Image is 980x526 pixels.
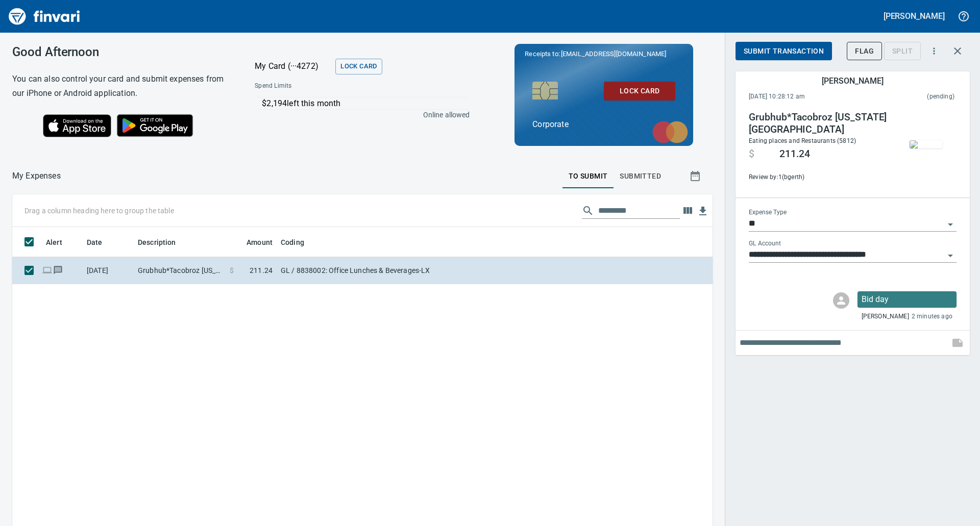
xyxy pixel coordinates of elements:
[24,206,174,216] p: Drag a column heading here to group the table
[12,45,229,59] h3: Good Afternoon
[532,118,675,131] p: Corporate
[881,8,947,24] button: [PERSON_NAME]
[233,236,273,248] span: Amount
[822,76,883,86] h5: [PERSON_NAME]
[6,4,83,29] img: Finvari
[680,203,695,218] button: Choose columns to display
[945,39,970,63] button: Close transaction
[12,170,61,182] nav: breadcrumb
[695,204,710,219] button: Download table
[277,257,532,284] td: GL / 8838002: Office Lunches & Beverages-LX
[255,81,380,91] span: Spend Limits
[612,85,667,97] span: Lock Card
[749,172,888,183] span: Review by: 1 (bgerth)
[138,236,189,248] span: Description
[620,170,661,183] span: Submitted
[12,72,229,101] h6: You can also control your card and submit expenses from our iPhone or Android application.
[943,248,958,263] button: Open
[910,140,942,148] img: receipts%2Fmarketjohnson%2F2025-10-15%2FrMc8t4bUeGPycGSU9BBvNCyPcn43__zn6X3scxrbYfPnR2TZde_thumb.jpg
[857,291,957,308] div: Click for options
[604,82,675,101] button: Lock Card
[945,331,970,355] span: This records your note into the expense
[569,170,608,183] span: To Submit
[87,236,116,248] span: Date
[749,111,888,136] h4: Grubhub*Tacobroz [US_STATE] [GEOGRAPHIC_DATA]
[230,265,234,275] span: $
[749,137,856,144] span: Eating places and Restaurants (5812)
[281,236,304,248] span: Coding
[281,236,317,248] span: Coding
[255,60,331,72] p: My Card (···4272)
[749,92,866,102] span: [DATE] 10:28:12 am
[43,114,111,137] img: Download on the App Store
[335,59,382,74] button: Lock Card
[736,42,832,61] button: Submit Transaction
[779,148,810,160] span: 211.24
[46,236,62,248] span: Alert
[749,241,781,247] label: GL Account
[111,109,199,142] img: Get it on Google Play
[250,265,273,275] span: 211.24
[134,257,226,284] td: Grubhub*Tacobroz [US_STATE] [GEOGRAPHIC_DATA]
[42,267,53,273] span: Online transaction
[87,236,103,248] span: Date
[862,312,909,322] span: [PERSON_NAME]
[862,293,952,306] p: Bid day
[247,236,273,248] span: Amount
[855,45,874,58] span: Flag
[525,49,683,59] p: Receipts to:
[749,210,787,216] label: Expense Type
[912,312,952,322] span: 2 minutes ago
[138,236,176,248] span: Description
[262,97,469,110] p: $2,194 left this month
[866,92,954,102] span: This charge has not been settled by the merchant yet. This usually takes a couple of days but in ...
[12,170,61,182] p: My Expenses
[749,148,754,160] span: $
[83,257,134,284] td: [DATE]
[884,46,921,55] div: Transaction still pending, cannot split yet. It usually takes 2-3 days for a merchant to settle a...
[647,116,693,148] img: mastercard.svg
[943,217,958,232] button: Open
[680,164,713,188] button: Show transactions within a particular date range
[923,40,945,62] button: More
[847,42,882,61] button: Flag
[340,61,377,72] span: Lock Card
[46,236,76,248] span: Alert
[560,49,667,59] span: [EMAIL_ADDRESS][DOMAIN_NAME]
[884,11,945,21] h5: [PERSON_NAME]
[53,267,63,273] span: Has messages
[247,110,470,120] p: Online allowed
[744,45,824,58] span: Submit Transaction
